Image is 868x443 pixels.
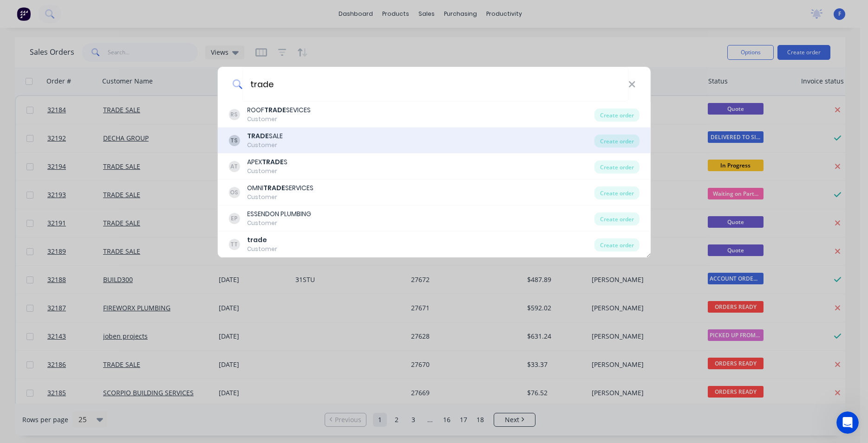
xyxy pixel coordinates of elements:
[228,161,240,172] div: AT
[836,411,859,434] iframe: Intercom live chat
[228,187,240,198] div: OS
[247,141,283,149] div: Customer
[247,183,313,193] div: OMNI SERVICES
[594,135,640,148] div: Create order
[228,239,240,250] div: TT
[247,245,277,253] div: Customer
[247,235,267,244] b: trade
[247,157,287,167] div: APEX S
[262,157,284,167] b: TRADE
[247,115,311,123] div: Customer
[228,135,240,146] div: TS
[247,209,311,219] div: ESSENDON PLUMBING
[594,212,640,225] div: Create order
[247,167,287,175] div: Customer
[594,238,640,251] div: Create order
[242,67,628,102] input: Enter a customer name to create a new order...
[594,161,640,173] div: Create order
[228,109,240,120] div: RS
[247,131,269,141] b: TRADE
[228,213,240,224] div: EP
[594,109,640,122] div: Create order
[247,219,311,227] div: Customer
[594,186,640,199] div: Create order
[263,183,285,193] b: TRADE
[247,131,283,141] div: SALE
[247,193,313,201] div: Customer
[264,105,286,115] b: TRADE
[247,105,311,115] div: ROOF SEVICES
